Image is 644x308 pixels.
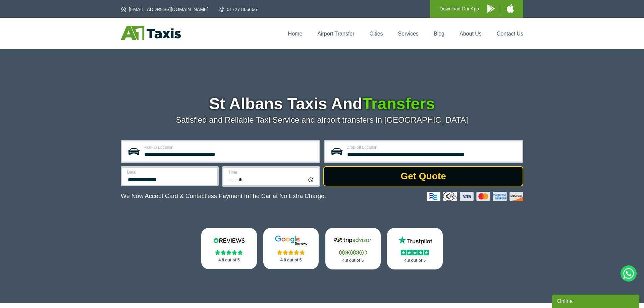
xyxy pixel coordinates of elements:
[370,31,383,37] a: Cities
[401,250,429,255] img: Stars
[215,250,243,255] img: Stars
[460,31,482,37] a: About Us
[144,145,315,149] label: Pick-up Location
[121,96,523,112] h1: St Albans Taxis And
[209,235,249,245] img: Reviews.io
[439,5,479,13] p: Download Our App
[201,228,257,269] a: Reviews.io Stars 4.8 out of 5
[427,192,523,201] img: Credit And Debit Cards
[507,4,514,13] img: A1 Taxis iPhone App
[362,95,435,113] span: Transfers
[228,170,315,174] label: Time
[325,228,381,269] a: Tripadvisor Stars 4.8 out of 5
[487,4,495,13] img: A1 Taxis Android App
[127,170,213,174] label: Date
[552,293,641,308] iframe: chat widget
[249,193,326,199] span: The Car at No Extra Charge.
[209,256,250,264] p: 4.8 out of 5
[271,235,311,245] img: Google
[121,193,326,200] p: We Now Accept Card & Contactless Payment In
[277,250,305,255] img: Stars
[394,256,435,265] p: 4.8 out of 5
[121,115,523,125] p: Satisfied and Reliable Taxi Service and airport transfers in [GEOGRAPHIC_DATA]
[121,6,208,13] a: [EMAIL_ADDRESS][DOMAIN_NAME]
[317,31,354,37] a: Airport Transfer
[219,6,257,13] a: 01727 866666
[434,31,444,37] a: Blog
[339,250,367,255] img: Stars
[497,31,523,37] a: Contact Us
[263,228,319,269] a: Google Stars 4.8 out of 5
[333,235,373,245] img: Tripadvisor
[395,235,435,245] img: Trustpilot
[271,256,312,264] p: 4.8 out of 5
[121,26,181,40] img: A1 Taxis St Albans LTD
[323,166,523,186] button: Get Quote
[398,31,419,37] a: Services
[346,145,518,149] label: Drop-off Location
[288,31,303,37] a: Home
[333,256,374,265] p: 4.8 out of 5
[387,228,443,269] a: Trustpilot Stars 4.8 out of 5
